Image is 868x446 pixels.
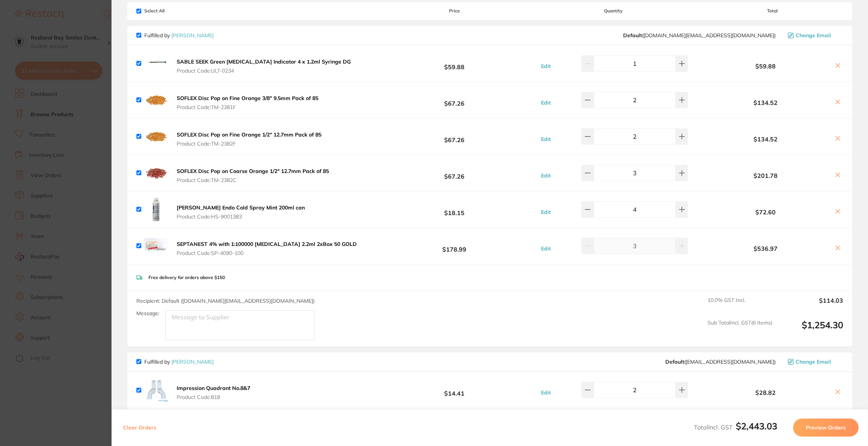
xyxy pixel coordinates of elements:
[778,320,843,340] output: $1,254.30
[665,359,776,365] span: save@adamdental.com.au
[539,99,553,106] button: Edit
[177,168,329,174] b: SOFLEX Disc Pop on Coarse Orange 1/2" 12.7mm Pack of 85
[174,95,321,111] button: SOFLEX Disc Pop on Fine Orange 3/8" 9.5mm Pack of 85 Product Code:TM-2381F
[177,385,250,391] b: Impression Quadrant No.8&7
[177,104,318,110] span: Product Code: TM-2381F
[539,389,553,396] button: Edit
[171,358,214,365] a: [PERSON_NAME]
[174,204,307,220] button: [PERSON_NAME] Endo Cold Spray Mint 200ml can Product Code:HS-9001383
[793,419,859,437] button: Preview Orders
[384,8,525,14] span: Price
[384,129,525,143] b: $67.26
[785,358,843,365] button: Change Email
[796,359,831,365] span: Change Email
[136,310,159,317] label: Message:
[384,383,525,397] b: $14.41
[623,32,642,39] b: Default
[177,58,351,65] b: SABLE SEEK Green [MEDICAL_DATA] Indicator 4 x 1.2ml Syringe DG
[144,234,168,258] img: cThzZTRtMQ
[177,68,351,74] span: Product Code: ULT-0234
[174,168,331,184] button: SOFLEX Disc Pop on Coarse Orange 1/2" 12.7mm Pack of 85 Product Code:TM-2382C
[144,359,214,365] p: Fulfilled by
[177,394,250,400] span: Product Code: 818
[736,420,777,432] b: $2,443.03
[144,32,214,38] p: Fulfilled by
[702,99,830,106] b: $134.52
[708,320,772,340] span: Sub Total Incl. GST ( 6 Items)
[702,136,830,143] b: $134.52
[174,241,359,256] button: SEPTANEST 4% with 1:100000 [MEDICAL_DATA] 2.2ml 2xBox 50 GOLD Product Code:SP-4090-100
[136,8,212,14] span: Select All
[384,166,525,180] b: $67.26
[702,63,830,70] b: $59.88
[702,245,830,252] b: $536.97
[177,131,321,138] b: SOFLEX Disc Pop on Fine Orange 1/2" 12.7mm Pack of 85
[384,202,525,216] b: $18.15
[177,241,357,247] b: SEPTANEST 4% with 1:100000 [MEDICAL_DATA] 2.2ml 2xBox 50 GOLD
[702,172,830,179] b: $201.78
[177,141,321,147] span: Product Code: TM-2382F
[539,136,553,143] button: Edit
[144,378,168,402] img: Z3Q1cXd4OA
[539,245,553,252] button: Edit
[177,204,305,211] b: [PERSON_NAME] Endo Cold Spray Mint 200ml can
[148,275,225,280] p: Free delivery for orders above $150
[171,32,214,39] a: [PERSON_NAME]
[525,8,702,14] span: Quantity
[778,297,843,314] output: $114.03
[539,209,553,215] button: Edit
[144,197,168,221] img: NGR5cHl1eA
[144,124,168,149] img: NzRyMGg3ZQ
[796,32,831,38] span: Change Email
[708,297,772,314] span: 10.0 % GST Incl.
[384,56,525,70] b: $59.88
[177,95,318,102] b: SOFLEX Disc Pop on Fine Orange 3/8" 9.5mm Pack of 85
[144,88,168,112] img: a292dnU3aw
[539,172,553,179] button: Edit
[121,419,159,437] button: Clear Orders
[174,58,353,74] button: SABLE SEEK Green [MEDICAL_DATA] Indicator 4 x 1.2ml Syringe DG Product Code:ULT-0234
[144,52,168,76] img: eGJqNndkdg
[702,209,830,215] b: $72.60
[136,297,315,304] span: Recipient: Default ( [DOMAIN_NAME][EMAIL_ADDRESS][DOMAIN_NAME] )
[665,358,684,365] b: Default
[177,250,357,256] span: Product Code: SP-4090-100
[384,239,525,253] b: $178.99
[702,389,830,396] b: $28.82
[174,131,324,147] button: SOFLEX Disc Pop on Fine Orange 1/2" 12.7mm Pack of 85 Product Code:TM-2382F
[702,8,843,14] span: Total
[539,63,553,70] button: Edit
[694,423,777,431] span: Total Incl. GST
[384,93,525,107] b: $67.26
[177,177,329,183] span: Product Code: TM-2382C
[174,385,252,400] button: Impression Quadrant No.8&7 Product Code:818
[177,214,305,220] span: Product Code: HS-9001383
[785,32,843,39] button: Change Email
[623,32,776,38] span: customer.care@henryschein.com.au
[144,161,168,185] img: MjVqY29kMQ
